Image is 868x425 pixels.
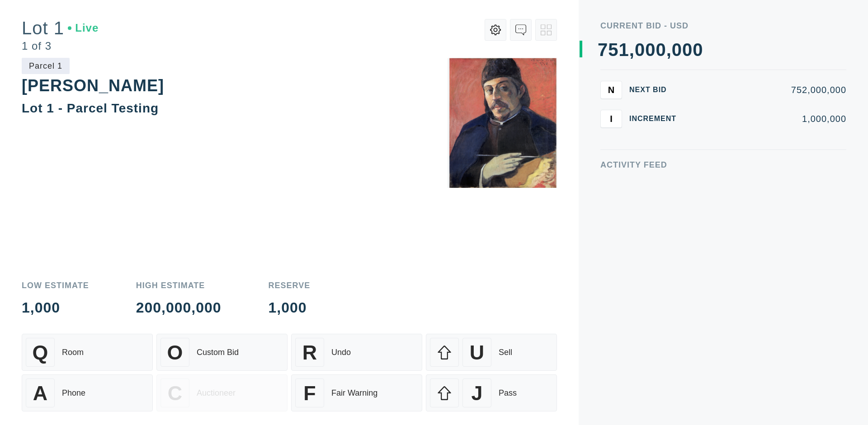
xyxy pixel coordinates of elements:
[619,41,629,59] div: 1
[22,326,153,363] button: QRoom
[197,380,236,390] div: Auctioneer
[22,58,70,74] div: Parcel 1
[645,41,656,59] div: 0
[691,85,846,94] div: 752,000,000
[68,25,99,36] div: Live
[600,22,846,30] div: Current Bid - USD
[22,76,164,95] div: [PERSON_NAME]
[598,41,608,59] div: 7
[600,81,622,99] button: N
[22,366,153,403] button: APhone
[22,43,99,54] div: 1 of 3
[608,41,618,59] div: 5
[302,333,317,356] span: R
[22,22,99,40] div: Lot 1
[156,366,288,403] button: CAuctioneer
[608,84,614,95] span: N
[167,333,183,356] span: O
[656,41,666,59] div: 0
[291,366,422,403] button: FFair Warning
[610,113,613,124] span: I
[635,41,645,59] div: 0
[426,326,557,363] button: USell
[33,333,48,356] span: Q
[269,281,311,290] div: Reserve
[168,374,182,397] span: C
[22,101,159,115] div: Lot 1 - Parcel Testing
[426,366,557,403] button: JPass
[629,41,635,221] div: ,
[629,115,684,122] div: Increment
[331,340,351,349] div: Undo
[33,374,47,397] span: A
[136,300,222,315] div: 200,000,000
[470,333,484,356] span: U
[197,340,239,349] div: Custom Bid
[499,380,517,390] div: Pass
[22,300,89,315] div: 1,000
[136,281,222,290] div: High Estimate
[629,86,684,93] div: Next Bid
[471,374,482,397] span: J
[672,41,682,59] div: 0
[600,110,622,128] button: I
[499,340,512,349] div: Sell
[691,114,846,123] div: 1,000,000
[666,41,672,221] div: ,
[331,380,377,390] div: Fair Warning
[682,41,693,59] div: 0
[600,161,846,169] div: Activity Feed
[62,380,85,390] div: Phone
[693,41,703,59] div: 0
[303,374,316,397] span: F
[269,300,311,315] div: 1,000
[62,340,84,349] div: Room
[291,326,422,363] button: RUndo
[22,281,89,290] div: Low Estimate
[156,326,288,363] button: OCustom Bid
